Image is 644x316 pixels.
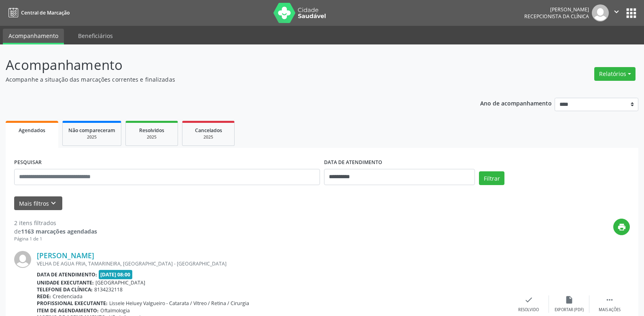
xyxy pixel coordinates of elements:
span: Oftalmologia [100,307,130,314]
a: Acompanhamento [3,29,64,44]
i: print [617,223,626,232]
div: [PERSON_NAME] [524,6,589,13]
strong: 1163 marcações agendadas [21,228,97,235]
b: Item de agendamento: [37,307,99,314]
p: Ano de acompanhamento [480,98,552,108]
span: [GEOGRAPHIC_DATA] [95,279,145,286]
div: 2 itens filtrados [14,219,97,227]
button: apps [624,6,638,20]
span: Lissele Heluey Valgueiro - Catarata / Vitreo / Retina / Cirurgia [109,300,249,307]
i: insert_drive_file [565,295,574,304]
div: de [14,227,97,236]
label: DATA DE ATENDIMENTO [324,156,382,169]
button: Mais filtroskeyboard_arrow_down [14,196,62,211]
span: Agendados [19,127,45,134]
span: Cancelados [195,127,222,134]
p: Acompanhamento [6,55,449,75]
i: check [524,295,533,304]
i: keyboard_arrow_down [49,199,58,208]
span: 8134232118 [94,286,123,293]
i:  [612,7,621,16]
button: Filtrar [479,171,504,185]
span: Credenciada [53,293,83,300]
b: Telefone da clínica: [37,286,93,293]
span: Resolvidos [139,127,164,134]
a: Central de Marcação [6,6,70,19]
div: VELHA DE AGUA FRIA, TAMARINEIRA, [GEOGRAPHIC_DATA] - [GEOGRAPHIC_DATA] [37,260,508,267]
div: 2025 [68,134,115,140]
div: Mais ações [599,307,621,313]
span: Recepcionista da clínica [524,13,589,20]
b: Data de atendimento: [37,271,97,278]
div: Resolvido [518,307,539,313]
button: Relatórios [594,67,636,81]
button: print [613,219,630,235]
img: img [14,251,31,268]
b: Rede: [37,293,51,300]
img: img [592,4,609,21]
span: [DATE] 08:00 [99,270,133,279]
b: Unidade executante: [37,279,94,286]
i:  [605,295,614,304]
div: Exportar (PDF) [555,307,584,313]
p: Acompanhe a situação das marcações correntes e finalizadas [6,75,449,84]
div: 2025 [188,134,229,140]
span: Central de Marcação [21,9,70,16]
span: Não compareceram [68,127,115,134]
div: Página 1 de 1 [14,236,97,242]
div: 2025 [131,134,172,140]
label: PESQUISAR [14,156,42,169]
button:  [609,4,624,21]
a: Beneficiários [72,29,119,43]
b: Profissional executante: [37,300,108,307]
a: [PERSON_NAME] [37,251,94,260]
